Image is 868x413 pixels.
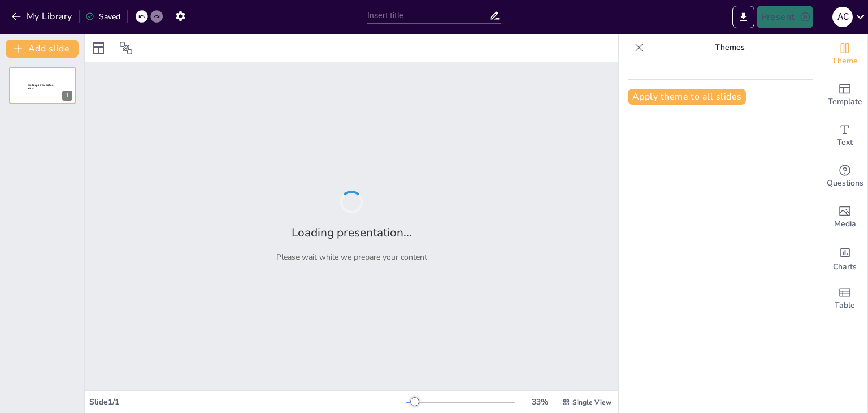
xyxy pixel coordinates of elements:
div: Add a table [822,278,867,319]
span: Theme [832,55,858,67]
div: Add ready made slides [822,75,867,115]
button: A C [832,6,853,28]
span: Text [837,136,853,149]
button: Export to PowerPoint [732,6,754,28]
span: Position [119,41,133,55]
input: Insert title [367,7,489,24]
p: Themes [648,34,811,61]
span: Sendsteps presentation editor [28,84,53,90]
h2: Loading presentation... [292,225,412,240]
button: Add slide [6,40,79,58]
div: 33 % [526,397,553,407]
div: Add images, graphics, shapes or video [822,197,867,238]
span: Template [828,96,862,108]
div: Get real-time input from your audience [822,156,867,197]
div: Add text boxes [822,115,867,156]
span: Charts [833,261,857,273]
span: Media [834,218,856,230]
div: Saved [85,11,120,22]
p: Please wait while we prepare your content [276,252,427,263]
div: A C [832,7,853,27]
button: Apply theme to all slides [628,89,746,105]
span: Single View [572,398,611,407]
span: Questions [827,177,863,190]
div: 1 [9,67,76,104]
div: 1 [62,91,72,101]
span: Table [835,299,855,312]
div: Layout [89,39,107,57]
div: Add charts and graphs [822,238,867,278]
button: My Library [8,7,77,25]
div: Slide 1 / 1 [89,397,406,407]
div: Change the overall theme [822,34,867,75]
button: Present [757,6,813,28]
